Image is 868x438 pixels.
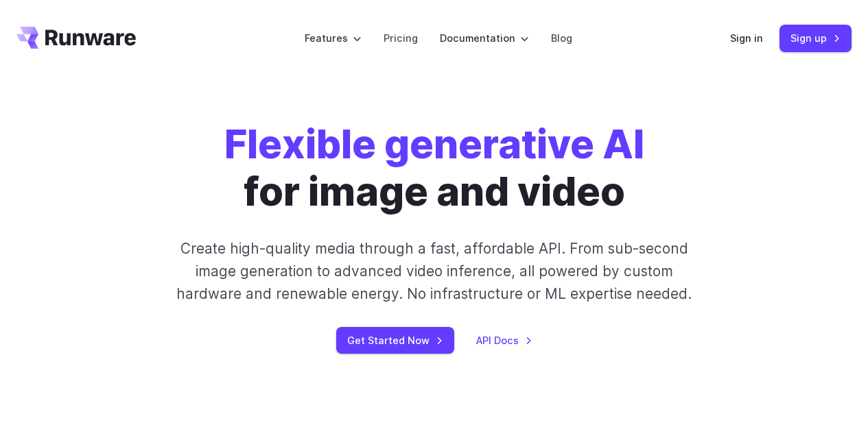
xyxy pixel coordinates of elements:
h1: for image and video [224,121,644,215]
p: Create high-quality media through a fast, affordable API. From sub-second image generation to adv... [167,237,701,306]
label: Documentation [440,30,529,46]
a: Blog [551,30,572,46]
a: Go to / [16,27,136,49]
a: Sign in [730,30,763,46]
a: Pricing [384,30,418,46]
a: API Docs [476,332,532,348]
a: Sign up [779,25,852,51]
strong: Flexible generative AI [224,120,644,168]
label: Features [305,30,362,46]
a: Get Started Now [336,327,454,354]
